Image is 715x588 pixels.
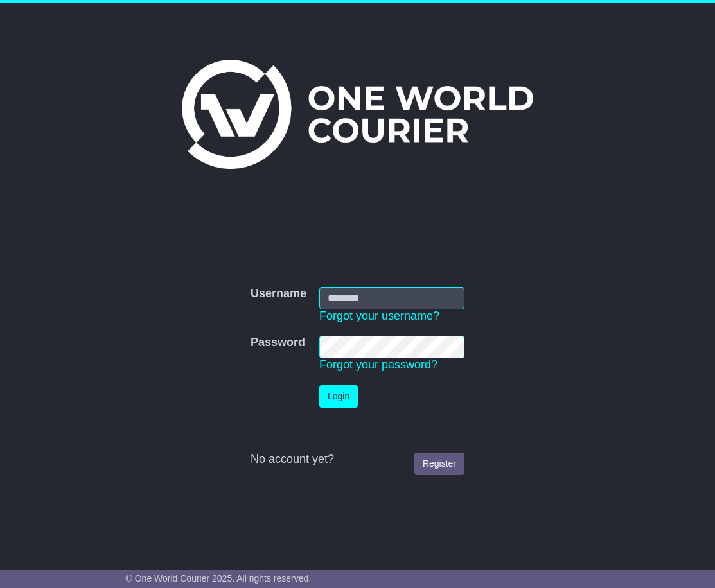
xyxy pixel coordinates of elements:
[319,385,358,408] button: Login
[251,336,305,350] label: Password
[251,287,306,301] label: Username
[319,358,437,371] a: Forgot your password?
[126,573,312,584] span: © One World Courier 2025. All rights reserved.
[182,60,533,169] img: One World
[251,453,464,467] div: No account yet?
[319,309,439,322] a: Forgot your username?
[414,453,464,475] a: Register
